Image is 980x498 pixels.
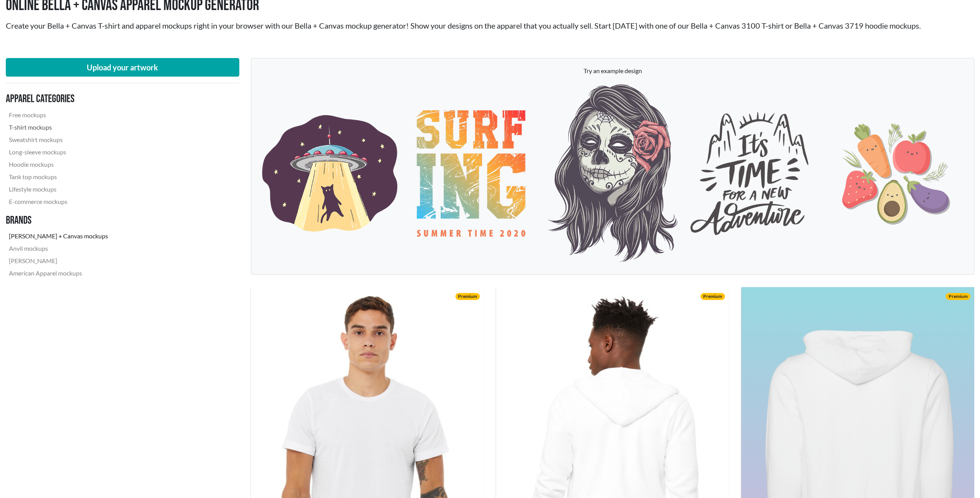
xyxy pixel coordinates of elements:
span: Premium [946,293,970,300]
a: Anvil mockups [6,242,111,255]
a: Tank top mockups [6,171,111,183]
h3: Brands [6,214,111,227]
a: [PERSON_NAME] [6,255,111,267]
h2: Create your Bella + Canvas T-shirt and apparel mockups right in your browser with our Bella + Can... [6,21,974,30]
a: Sweatshirt mockups [6,133,111,146]
a: Long-sleeve mockups [6,146,111,158]
a: Lifestyle mockups [6,183,111,195]
span: Premium [455,293,480,300]
a: Hoodie mockups [6,158,111,171]
span: Premium [700,293,725,300]
a: [PERSON_NAME] + Canvas mockups [6,230,111,242]
button: Upload your artwork [6,58,239,77]
a: Free mockups [6,109,111,121]
a: T-shirt mockups [6,121,111,133]
a: American Apparel mockups [6,267,111,279]
p: Try an example design [259,66,966,75]
a: E-commerce mockups [6,195,111,208]
h3: Apparel categories [6,92,111,106]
